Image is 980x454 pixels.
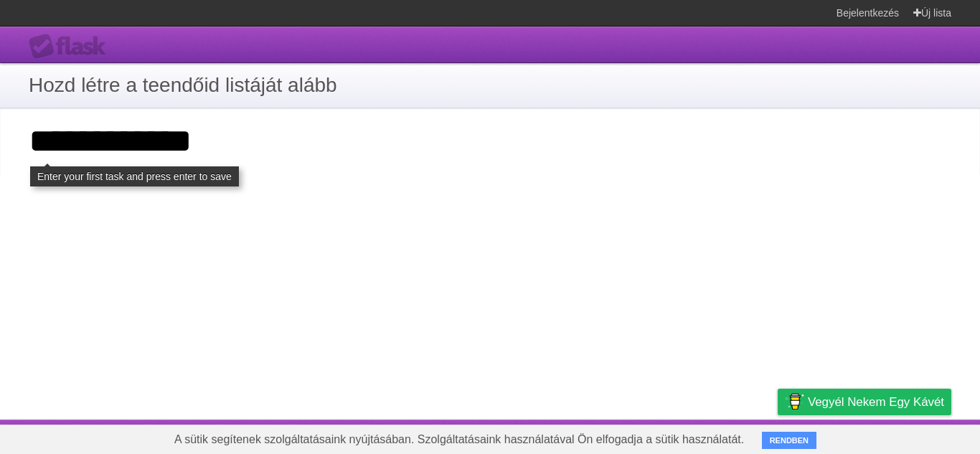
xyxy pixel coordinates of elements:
a: Magánélet [761,423,815,450]
font: A sütik segítenek szolgáltatásaink nyújtásában. Szolgáltatásaink használatával Ön elfogadja a süt... [174,433,744,445]
button: RENDBEN [762,432,816,449]
font: Új lista [921,7,951,19]
font: RENDBEN [770,436,809,445]
font: Vegyél nekem egy kávét [808,395,944,409]
a: Javasoljon egy funkciót [833,423,951,450]
img: Vegyél nekem egy kávét [785,389,804,414]
a: Vegyél nekem egy kávét [778,389,951,415]
a: Feltételek [694,423,744,450]
font: Bejelentkezés [837,7,899,19]
font: Hozd létre a teendőid listáját alább [29,74,337,96]
a: Körülbelül [556,423,607,450]
a: Fejlesztők [625,423,677,450]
